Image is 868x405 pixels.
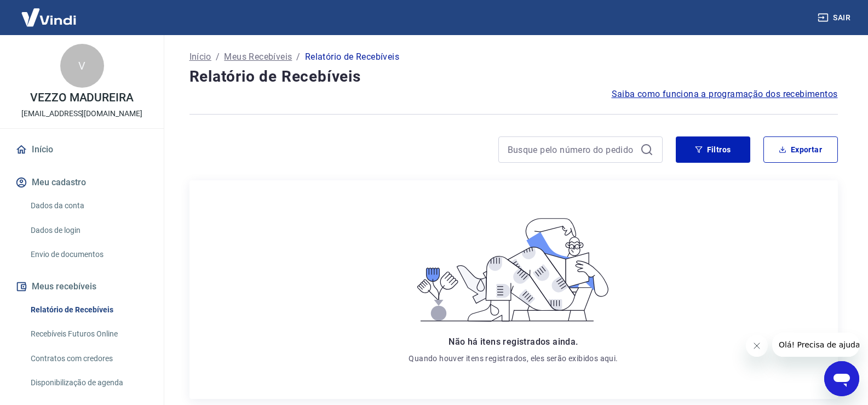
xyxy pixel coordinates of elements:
span: Não há itens registrados ainda. [449,336,578,347]
iframe: Botão para abrir a janela de mensagens [824,361,859,396]
button: Meus recebíveis [13,275,151,299]
p: Quando houver itens registrados, eles serão exibidos aqui. [409,353,618,364]
span: Olá! Precisa de ajuda? [7,8,92,16]
img: Vindi [13,1,84,34]
h4: Relatório de Recebíveis [189,66,838,88]
button: Filtros [676,136,750,163]
a: Meus Recebíveis [224,50,292,64]
div: V [60,44,104,88]
p: / [216,50,220,64]
p: VEZZO MADUREIRA [30,92,134,104]
a: Dados da conta [26,195,151,217]
button: Meu cadastro [13,170,151,195]
a: Dados de login [26,219,151,242]
button: Exportar [763,136,838,163]
a: Início [189,50,211,64]
a: Contratos com credores [26,347,151,370]
p: [EMAIL_ADDRESS][DOMAIN_NAME] [21,108,142,119]
a: Recebíveis Futuros Online [26,323,151,345]
button: Sair [815,8,855,28]
iframe: Fechar mensagem [746,335,768,357]
a: Início [13,138,151,162]
p: Relatório de Recebíveis [305,50,399,64]
a: Relatório de Recebíveis [26,299,151,321]
a: Envio de documentos [26,243,151,266]
a: Disponibilização de agenda [26,372,151,394]
iframe: Mensagem da empresa [772,333,859,357]
p: / [296,50,300,64]
input: Busque pelo número do pedido [508,141,636,158]
a: Saiba como funciona a programação dos recebimentos [612,88,838,101]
